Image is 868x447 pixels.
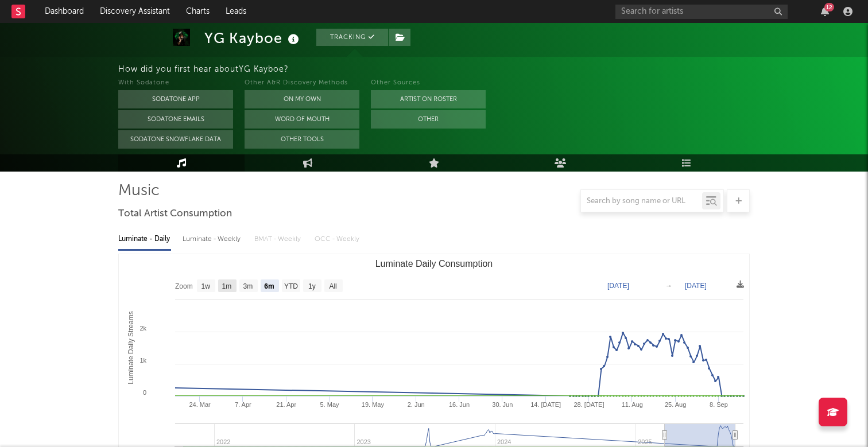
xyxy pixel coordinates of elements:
[139,357,146,364] text: 1k
[607,282,629,290] text: [DATE]
[371,110,486,129] button: Other
[139,325,146,332] text: 2k
[530,401,561,408] text: 14. [DATE]
[118,184,160,198] span: Music
[492,401,513,408] text: 30. Jun
[622,401,643,408] text: 11. Aug
[245,110,359,129] button: Word Of Mouth
[320,401,340,408] text: 5. May
[710,401,728,408] text: 8. Sep
[665,282,672,290] text: →
[264,282,274,290] text: 6m
[573,401,604,408] text: 28. [DATE]
[118,90,233,108] button: Sodatone App
[615,5,788,19] input: Search for artists
[316,29,388,46] button: Tracking
[189,401,211,408] text: 24. Mar
[118,76,233,90] div: With Sodatone
[175,282,193,290] text: Zoom
[308,282,316,290] text: 1y
[243,282,253,290] text: 3m
[245,76,359,90] div: Other A&R Discovery Methods
[118,110,233,129] button: Sodatone Emails
[235,401,251,408] text: 7. Apr
[449,401,470,408] text: 16. Jun
[245,90,359,108] button: On My Own
[276,401,296,408] text: 21. Apr
[284,282,298,290] text: YTD
[408,401,425,408] text: 2. Jun
[118,207,232,221] span: Total Artist Consumption
[665,401,686,408] text: 25. Aug
[581,197,702,206] input: Search by song name or URL
[821,7,829,16] button: 12
[371,90,486,108] button: Artist on Roster
[127,311,135,384] text: Luminate Daily Streams
[371,76,486,90] div: Other Sources
[118,230,171,249] div: Luminate - Daily
[329,282,336,290] text: All
[222,282,232,290] text: 1m
[685,282,707,290] text: [DATE]
[183,230,243,249] div: Luminate - Weekly
[204,29,302,48] div: YG Kayboe
[362,401,385,408] text: 19. May
[143,389,146,396] text: 0
[201,282,211,290] text: 1w
[118,63,868,76] div: How did you first hear about YG Kayboe ?
[118,130,233,149] button: Sodatone Snowflake Data
[824,3,834,11] div: 12
[245,130,359,149] button: Other Tools
[375,259,493,269] text: Luminate Daily Consumption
